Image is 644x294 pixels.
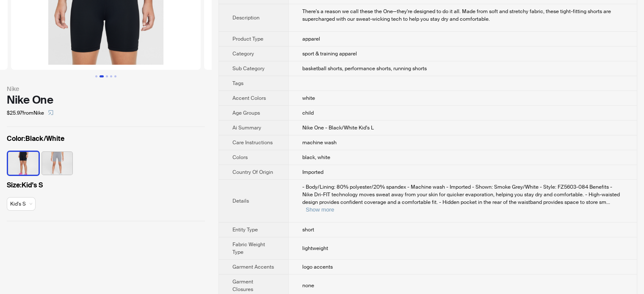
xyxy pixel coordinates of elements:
[232,110,260,116] span: Age Groups
[302,36,320,42] span: apparel
[110,75,112,77] button: Go to slide 4
[95,75,97,77] button: Go to slide 1
[10,198,32,210] span: available
[302,184,620,206] span: - Body/Lining: 80% polyester/20% spandex - Machine wash - Imported - Shown: Smoke Grey/White - St...
[302,50,357,57] span: sport & training apparel
[302,245,328,252] span: lightweight
[7,84,205,93] div: Nike
[232,14,260,21] span: Description
[7,106,205,120] div: $25.97 from Nike
[232,241,265,256] span: Fabric Weight Type
[302,282,314,289] span: none
[306,206,334,213] button: Expand
[7,134,25,143] span: Color :
[232,226,258,233] span: Entity Type
[606,199,610,206] span: ...
[232,154,248,161] span: Colors
[232,139,273,146] span: Care Instructions
[302,169,323,176] span: Imported
[232,50,254,57] span: Category
[8,151,39,174] label: available
[7,93,205,106] div: Nike One
[7,134,205,144] label: Black/White
[42,152,72,175] img: Smoke Grey/White
[302,264,333,270] span: logo accents
[106,75,108,77] button: Go to slide 3
[232,95,266,102] span: Accent Colors
[232,65,265,72] span: Sub Category
[232,278,253,293] span: Garment Closures
[302,124,374,131] span: Nike One - Black/White Kid's L
[232,169,273,176] span: Country Of Origin
[302,95,315,102] span: white
[232,80,243,87] span: Tags
[302,154,330,161] span: black, white
[42,151,72,174] label: available
[232,198,249,204] span: Details
[302,183,623,214] div: - Body/Lining: 80% polyester/20% spandex - Machine wash - Imported - Shown: Smoke Grey/White - St...
[48,110,53,115] span: select
[302,226,314,233] span: short
[302,8,623,23] div: There's a reason we call these the One—they're designed to do it all. Made from soft and stretchy...
[7,181,22,190] span: Size :
[114,75,116,77] button: Go to slide 5
[232,124,261,131] span: Ai Summary
[7,180,205,190] label: Kid's S
[232,36,263,42] span: Product Type
[302,110,314,116] span: child
[8,152,39,175] img: Black/White
[302,65,427,72] span: basketball shorts, performance shorts, running shorts
[100,75,104,77] button: Go to slide 2
[232,264,274,270] span: Garment Accents
[302,139,337,146] span: machine wash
